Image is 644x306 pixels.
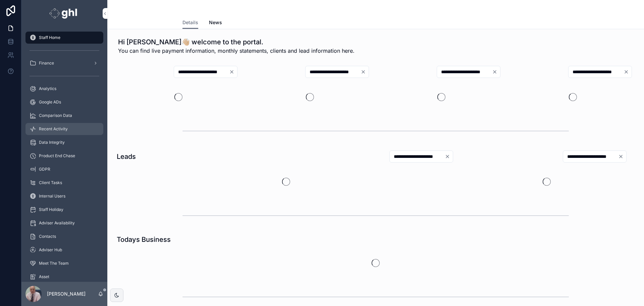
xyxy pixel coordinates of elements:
a: Staff Home [25,32,103,44]
span: Data Integrity [39,140,65,145]
span: Asset [39,274,49,279]
a: Client Tasks [25,177,103,189]
div: scrollable content [21,27,107,282]
a: Staff Holiday [25,204,103,216]
span: GDPR [39,167,50,172]
img: App logo [49,8,79,19]
a: Finance [25,57,103,69]
button: Clear [361,69,369,75]
span: Recent Activity [39,126,68,132]
span: Analytics [39,86,56,91]
h1: Todays Business [117,235,171,244]
p: [PERSON_NAME] [47,291,86,297]
span: Client Tasks [39,180,62,185]
a: Data Integrity [25,136,103,148]
a: Comparison Data [25,110,103,122]
a: Asset [25,271,103,283]
button: Clear [229,69,237,75]
h1: Leads [117,152,136,161]
span: News [209,19,222,26]
span: Internal Users [39,193,65,199]
span: Staff Home [39,35,60,40]
span: Finance [39,60,54,66]
a: Google ADs [25,96,103,108]
button: Clear [624,69,632,75]
a: Product End Chase [25,150,103,162]
a: Internal Users [25,190,103,202]
a: GDPR [25,163,103,175]
a: Adviser Availability [25,217,103,229]
button: Clear [492,69,500,75]
span: Adviser Availability [39,220,75,226]
a: News [209,16,222,30]
a: Details [182,16,198,29]
a: Contacts [25,230,103,243]
span: Contacts [39,234,56,239]
span: Product End Chase [39,153,75,159]
button: Clear [618,154,626,159]
span: You can find live payment information, monthly statements, clients and lead information here. [118,47,355,55]
a: Adviser Hub [25,244,103,256]
span: Google ADs [39,99,61,105]
a: Meet The Team [25,257,103,269]
h1: Hi [PERSON_NAME]👋🏼 welcome to the portal. [118,37,355,47]
span: Meet The Team [39,261,69,266]
a: Recent Activity [25,123,103,135]
a: Analytics [25,83,103,95]
button: Clear [445,154,453,159]
span: Details [182,19,198,26]
span: Comparison Data [39,113,72,118]
span: Adviser Hub [39,247,62,253]
span: Staff Holiday [39,207,63,212]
